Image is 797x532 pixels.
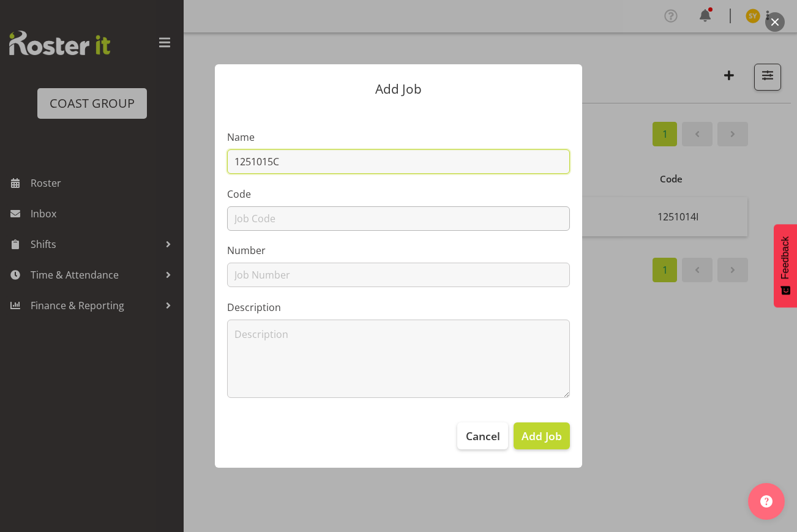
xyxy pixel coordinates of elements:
span: Feedback [780,236,791,279]
label: Name [227,130,570,144]
label: Description [227,300,570,315]
button: Add Job [514,422,570,449]
p: Add Job [227,83,570,96]
button: Cancel [457,422,507,449]
img: help-xxl-2.png [760,495,773,508]
label: Number [227,243,570,258]
button: Feedback - Show survey [774,224,797,307]
span: Add Job [522,428,562,444]
span: Cancel [466,428,500,444]
input: Job Number [227,263,570,287]
input: Job Name [227,149,570,174]
input: Job Code [227,206,570,231]
label: Code [227,187,570,201]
